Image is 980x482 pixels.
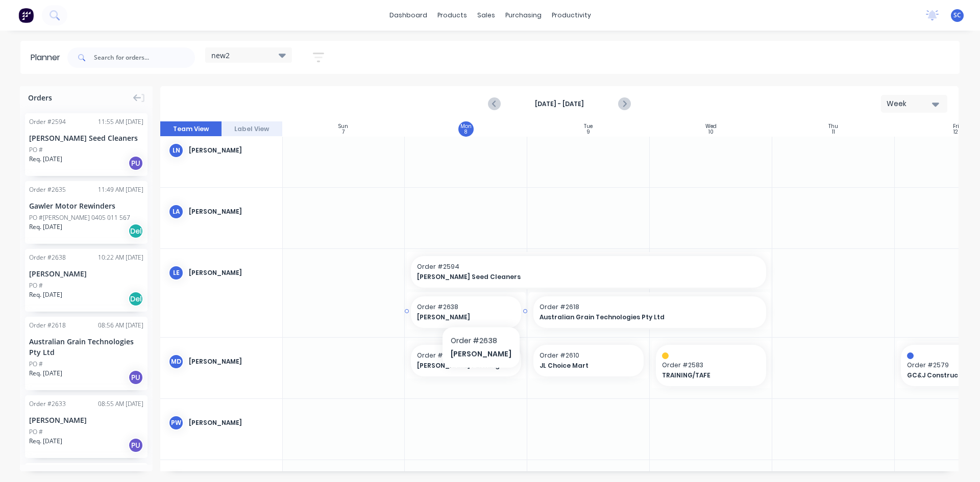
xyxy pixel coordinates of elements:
div: PO #[PERSON_NAME] 0405 011 567 [29,213,130,222]
div: PW [168,415,184,430]
div: sales [472,8,500,23]
div: Australian Grain Technologies Pty Ltd [29,336,143,358]
span: new2 [211,50,230,61]
div: productivity [547,8,596,23]
div: Del [128,223,143,239]
div: 08:56 AM [DATE] [98,321,143,330]
div: Week [887,98,934,109]
div: 9 [587,130,590,135]
div: Del [128,291,143,307]
div: products [432,8,472,23]
div: [PERSON_NAME] [189,357,274,366]
div: MD [168,354,184,369]
div: PO # [29,427,43,437]
input: Search for orders... [94,47,195,68]
div: [PERSON_NAME] [189,146,274,155]
div: LA [168,204,184,219]
span: Order # 2610 [540,351,638,360]
div: PO # [29,145,43,155]
span: Order # 2594 [417,262,760,271]
div: [PERSON_NAME] Seed Cleaners [29,133,143,143]
div: Order # 2638 [29,253,66,262]
span: Order # 2638 [417,302,515,312]
button: Team View [160,121,222,137]
div: Order # 2618 [29,321,66,330]
div: 11:55 AM [DATE] [98,117,143,126]
span: Req. [DATE] [29,437,62,446]
div: [PERSON_NAME] [189,268,274,277]
span: JL Choice Mart [540,361,628,370]
div: PO # [29,360,43,369]
span: Order # 2627 [417,351,515,360]
span: [PERSON_NAME] [417,313,505,322]
div: PU [128,156,143,171]
div: 10:22 AM [DATE] [98,253,143,262]
div: LN [168,143,184,158]
div: PU [128,438,143,453]
div: Thu [828,123,838,130]
div: [PERSON_NAME] [29,268,143,279]
div: 11 [832,130,835,135]
div: PU [128,370,143,385]
span: SC [953,11,961,20]
span: Australian Grain Technologies Pty Ltd [540,313,738,322]
div: [PERSON_NAME] [29,415,143,425]
span: Req. [DATE] [29,222,62,232]
a: dashboard [384,8,432,23]
div: [PERSON_NAME] [189,207,274,216]
span: [PERSON_NAME] Seed Cleaners [417,272,726,282]
button: Label View [222,121,283,137]
span: Req. [DATE] [29,369,62,378]
div: PO # [29,281,43,290]
div: 7 [342,130,345,135]
div: Sun [338,123,348,130]
div: 8 [464,130,467,135]
span: Req. [DATE] [29,290,62,299]
div: 12 [953,130,958,135]
span: Order # 2583 [662,361,760,370]
img: Factory [18,8,34,23]
div: Gawler Motor Rewinders [29,200,143,211]
span: Orders [28,92,52,103]
strong: [DATE] - [DATE] [508,99,610,109]
div: Planner [31,52,65,64]
div: Order # 2635 [29,185,66,194]
div: [PERSON_NAME] [189,418,274,427]
div: LE [168,265,184,281]
div: 10 [708,130,714,135]
div: 11:49 AM [DATE] [98,185,143,194]
span: Req. [DATE] [29,155,62,164]
div: Tue [584,123,593,130]
div: Wed [705,123,717,130]
span: TRAINING/TAFE [662,371,750,380]
button: Week [881,95,947,113]
div: Mon [460,123,472,130]
span: Order # 2618 [540,302,760,312]
div: 08:55 AM [DATE] [98,399,143,409]
div: Order # 2594 [29,117,66,126]
span: [PERSON_NAME] Farming [417,361,505,370]
div: Fri [953,123,959,130]
div: Order # 2633 [29,399,66,409]
div: purchasing [500,8,547,23]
